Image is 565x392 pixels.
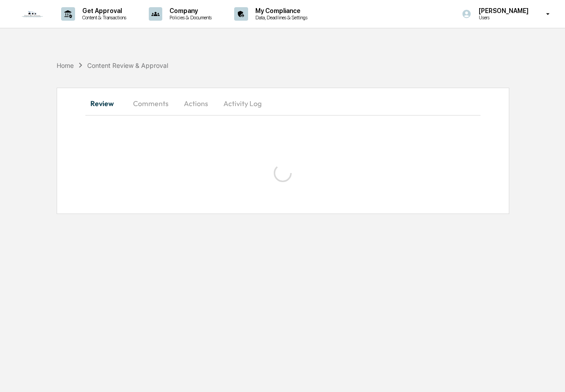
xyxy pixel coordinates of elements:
[85,93,126,114] button: Review
[85,93,481,114] div: secondary tabs example
[248,14,312,21] p: Data, Deadlines & Settings
[75,14,131,21] p: Content & Transactions
[57,62,74,69] div: Home
[162,14,216,21] p: Policies & Documents
[162,7,216,14] p: Company
[126,93,176,114] button: Comments
[248,7,312,14] p: My Compliance
[87,62,168,69] div: Content Review & Approval
[176,93,216,114] button: Actions
[472,7,533,14] p: [PERSON_NAME]
[22,11,43,18] img: logo
[216,93,269,114] button: Activity Log
[472,14,533,21] p: Users
[75,7,131,14] p: Get Approval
